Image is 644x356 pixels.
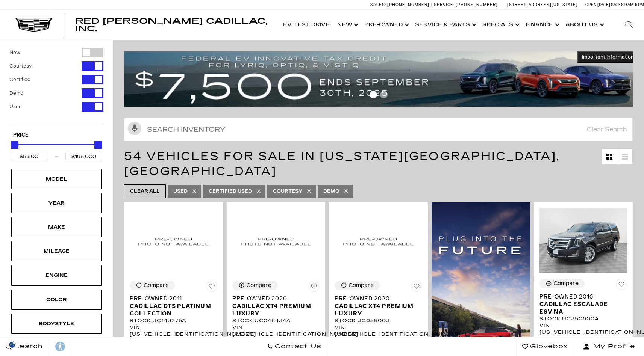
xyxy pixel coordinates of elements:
[130,208,217,275] img: 2011 Cadillac DTS Platinum Collection
[9,48,103,125] div: Filter by Vehicle Type
[11,314,102,334] div: BodystyleBodystyle
[539,279,585,288] button: Compare Vehicle
[12,341,43,352] span: Search
[335,317,422,324] div: Stock : UC058003
[130,187,160,196] span: Clear All
[232,302,314,317] span: Cadillac XT4 Premium Luxury
[516,337,574,356] a: Glovebox
[349,282,374,289] div: Compare
[411,10,479,40] a: Service & Parts
[11,217,102,237] div: MakeMake
[361,10,411,40] a: Pre-Owned
[335,295,422,317] a: Pre-Owned 2020Cadillac XT4 Premium Luxury
[335,302,417,317] span: Cadillac XT4 Premium Luxury
[539,293,627,315] a: Pre-Owned 2016Cadillac Escalade ESV NA
[387,2,429,7] span: [PHONE_NUMBER]
[507,2,578,7] a: [STREET_ADDRESS][US_STATE]
[94,141,102,149] div: Maximum Price
[232,295,314,302] span: Pre-Owned 2020
[38,199,75,207] div: Year
[9,89,23,97] label: Demo
[124,149,560,178] span: 54 Vehicles for Sale in [US_STATE][GEOGRAPHIC_DATA], [GEOGRAPHIC_DATA]
[261,337,327,356] a: Contact Us
[38,271,75,279] div: Engine
[130,302,212,317] span: Cadillac DTS Platinum Collection
[13,132,100,139] h5: Price
[333,10,361,40] a: New
[279,10,333,40] a: EV Test Drive
[539,322,627,336] div: VIN: [US_VEHICLE_IDENTIFICATION_NUMBER]
[128,122,141,135] svg: Click to toggle on voice search
[335,295,417,302] span: Pre-Owned 2020
[574,337,644,356] button: Open user profile menu
[38,320,75,328] div: Bodystyle
[38,296,75,304] div: Color
[11,241,102,261] div: MileageMileage
[11,193,102,213] div: YearYear
[323,187,339,196] span: Demo
[577,51,638,63] button: Important Information
[144,282,169,289] div: Compare
[370,91,377,98] span: Go to slide 1
[38,175,75,183] div: Model
[562,10,606,40] a: About Us
[130,295,217,317] a: Pre-Owned 2011Cadillac DTS Platinum Collection
[582,54,634,60] span: Important Information
[11,265,102,285] div: EngineEngine
[431,3,500,7] a: Service: [PHONE_NUMBER]
[75,17,272,32] a: Red [PERSON_NAME] Cadillac, Inc.
[9,103,22,110] label: Used
[273,341,321,352] span: Contact Us
[246,282,271,289] div: Compare
[232,324,320,338] div: VIN: [US_VEHICLE_IDENTIFICATION_NUMBER]
[9,76,30,83] label: Certified
[528,341,568,352] span: Glovebox
[75,17,267,33] span: Red [PERSON_NAME] Cadillac, Inc.
[124,118,633,141] input: Search Inventory
[434,2,455,7] span: Service:
[130,317,217,324] div: Stock : UC143275A
[130,295,212,302] span: Pre-Owned 2011
[9,49,20,56] label: New
[335,208,422,275] img: 2020 Cadillac XT4 Premium Luxury
[553,280,579,287] div: Compare
[539,208,627,273] img: 2016 Cadillac Escalade ESV NA
[130,281,175,290] button: Compare Vehicle
[616,279,627,293] button: Save Vehicle
[232,281,277,290] button: Compare Vehicle
[232,295,320,317] a: Pre-Owned 2020Cadillac XT4 Premium Luxury
[539,315,627,322] div: Stock : UC350600A
[479,10,522,40] a: Specials
[9,62,32,70] label: Courtesy
[173,187,188,196] span: Used
[206,281,217,295] button: Save Vehicle
[232,208,320,275] img: 2020 Cadillac XT4 Premium Luxury
[4,341,21,348] section: Click to Open Cookie Consent Modal
[522,10,562,40] a: Finance
[624,2,644,7] span: 9 AM-6 PM
[590,341,635,352] span: My Profile
[335,281,380,290] button: Compare Vehicle
[15,18,53,32] img: Cadillac Dark Logo with Cadillac White Text
[308,281,320,295] button: Save Vehicle
[11,290,102,310] div: ColorColor
[273,187,302,196] span: Courtesy
[11,152,47,161] input: Minimum
[38,247,75,255] div: Mileage
[11,139,102,161] div: Price
[539,300,621,315] span: Cadillac Escalade ESV NA
[611,2,624,7] span: Sales:
[124,51,638,107] a: vrp-tax-ending-august-version
[130,324,217,338] div: VIN: [US_VEHICLE_IDENTIFICATION_NUMBER]
[370,3,431,7] a: Sales: [PHONE_NUMBER]
[209,187,252,196] span: Certified Used
[65,152,102,161] input: Maximum
[456,2,498,7] span: [PHONE_NUMBER]
[411,281,422,295] button: Save Vehicle
[232,317,320,324] div: Stock : UC048434A
[11,141,18,149] div: Minimum Price
[38,223,75,231] div: Make
[539,293,621,300] span: Pre-Owned 2016
[370,2,386,7] span: Sales:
